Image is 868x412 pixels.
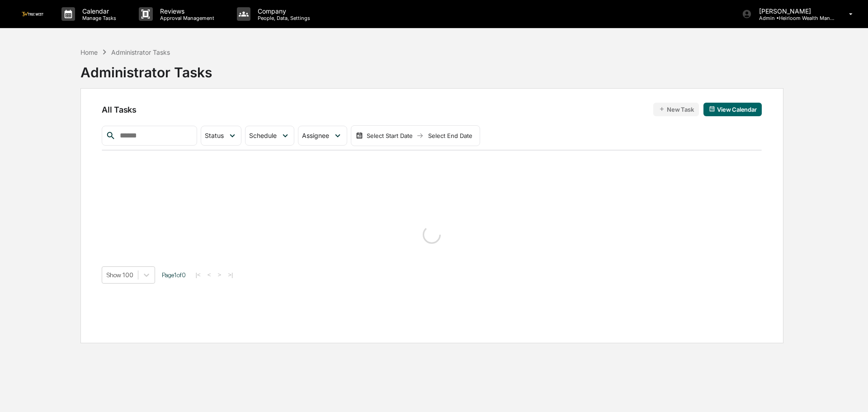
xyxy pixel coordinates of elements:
div: Select End Date [425,132,475,139]
div: Select Start Date [365,132,415,139]
div: Administrator Tasks [111,48,170,56]
img: calendar [356,132,363,139]
p: Company [250,7,315,15]
p: Calendar [75,7,121,15]
img: logo [22,12,43,16]
img: calendar [709,106,715,112]
button: New Task [653,103,699,116]
p: Approval Management [153,15,219,21]
p: Reviews [153,7,219,15]
span: Status [205,132,224,139]
p: Admin • Heirloom Wealth Management [752,15,836,21]
img: arrow right [416,132,424,139]
div: Administrator Tasks [80,57,212,81]
p: People, Data, Settings [250,15,315,21]
button: |< [193,271,203,279]
button: >| [225,271,236,279]
p: [PERSON_NAME] [752,7,836,15]
span: Page 1 of 0 [162,271,186,279]
div: Home [80,48,98,56]
button: View Calendar [703,103,762,116]
span: All Tasks [102,105,136,114]
span: Schedule [249,132,277,139]
button: < [205,271,214,279]
span: Assignee [302,132,329,139]
button: > [215,271,224,279]
p: Manage Tasks [75,15,121,21]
